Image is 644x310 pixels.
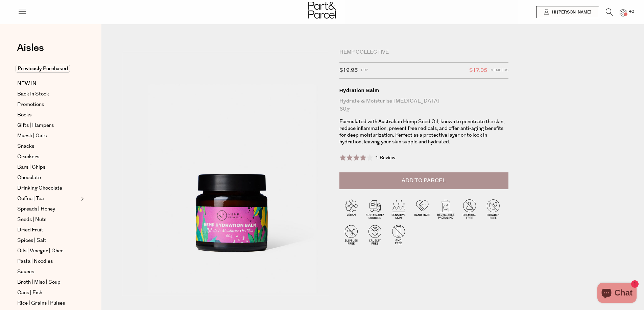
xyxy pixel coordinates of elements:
span: Pasta | Noodles [17,257,53,265]
span: Broth | Miso | Soup [17,278,61,286]
img: P_P-ICONS-Live_Bec_V11_Chemical_Free.svg [458,197,481,221]
a: Gifts | Hampers [17,121,79,130]
a: Drinking Chocolate [17,184,79,192]
a: Sauces [17,268,79,276]
a: Chocolate [17,174,79,182]
img: P_P-ICONS-Live_Bec_V11_SLS-SLES_Free.svg [339,223,363,246]
button: Add to Parcel [339,172,508,189]
a: Crackers [17,153,79,161]
img: P_P-ICONS-Live_Bec_V11_Sensitive_Skin.svg [387,197,410,221]
a: Bars | Chips [17,163,79,171]
span: Back In Stock [17,90,49,98]
span: $19.95 [339,66,358,75]
a: Seeds | Nuts [17,216,79,224]
div: Hemp Collective [339,49,508,56]
a: Snacks [17,142,79,150]
a: Previously Purchased [17,65,79,73]
span: 1 Review [375,154,396,161]
a: Books [17,111,79,119]
span: Cans | Fish [17,289,42,297]
a: Pasta | Noodles [17,257,79,265]
span: Muesli | Oats [17,132,47,140]
span: Bars | Chips [17,163,45,171]
a: Broth | Miso | Soup [17,278,79,286]
a: Oils | Vinegar | Ghee [17,247,79,255]
div: Hydrate & Moisturise [MEDICAL_DATA] 60g [339,97,508,113]
span: Snacks [17,142,34,150]
a: Back In Stock [17,90,79,98]
img: P_P-ICONS-Live_Bec_V11_Handmade.svg [410,197,434,221]
span: Drinking Chocolate [17,184,62,192]
img: P_P-ICONS-Live_Bec_V11_Paraben_Free.svg [481,197,505,221]
img: P_P-ICONS-Live_Bec_V11_Sustainable_Sourced.svg [363,197,387,221]
a: Aisles [17,43,44,60]
span: Dried Fruit [17,226,43,234]
span: Seeds | Nuts [17,216,46,224]
span: Crackers [17,153,39,161]
span: 40 [627,9,636,15]
a: Dried Fruit [17,226,79,234]
a: Hi [PERSON_NAME] [536,6,599,18]
span: Gifts | Hampers [17,121,54,130]
span: Coffee | Tea [17,195,44,203]
a: 40 [620,9,626,16]
a: Rice | Grains | Pulses [17,299,79,307]
a: Coffee | Tea [17,195,79,203]
span: Previously Purchased [16,65,70,73]
span: Spreads | Honey [17,205,55,213]
a: Promotions [17,101,79,109]
inbox-online-store-chat: Shopify online store chat [595,283,639,305]
span: Spices | Salt [17,236,46,245]
span: Hi [PERSON_NAME] [550,9,591,15]
div: Hydration Balm [339,87,508,94]
img: P_P-ICONS-Live_Bec_V11_Recyclable_Packaging.svg [434,197,458,221]
a: Muesli | Oats [17,132,79,140]
span: Books [17,111,31,119]
span: Members [491,66,508,75]
img: P_P-ICONS-Live_Bec_V11_Vegan.svg [339,197,363,221]
span: Rice | Grains | Pulses [17,299,65,307]
a: Spreads | Honey [17,205,79,213]
img: P_P-ICONS-Live_Bec_V11_GMO_Free.svg [387,223,410,246]
span: Chocolate [17,174,41,182]
a: Spices | Salt [17,236,79,245]
a: NEW IN [17,80,79,88]
span: Promotions [17,101,44,109]
button: Expand/Collapse Coffee | Tea [79,195,84,203]
a: Cans | Fish [17,289,79,297]
span: Aisles [17,40,44,55]
span: Add to Parcel [402,177,446,185]
p: Formulated with Australian Hemp Seed Oil, known to penetrate the skin, reduce inflammation, preve... [339,118,508,145]
span: NEW IN [17,80,37,88]
span: Sauces [17,268,34,276]
span: Oils | Vinegar | Ghee [17,247,64,255]
img: Part&Parcel [308,2,336,19]
img: P_P-ICONS-Live_Bec_V11_Cruelty_Free.svg [363,223,387,246]
span: $17.05 [469,66,487,75]
span: RRP [361,66,368,75]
